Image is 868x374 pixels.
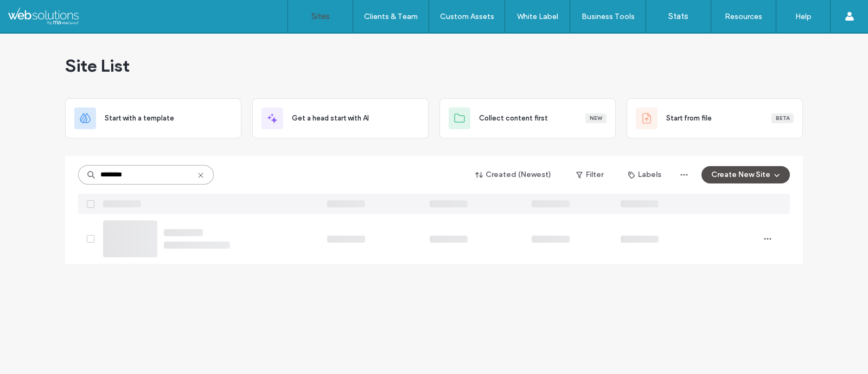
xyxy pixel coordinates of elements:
span: Site List [65,55,130,77]
label: Sites [311,11,330,21]
button: Labels [618,166,671,183]
label: Custom Assets [440,12,494,21]
span: Start with a template [105,113,174,124]
span: Get a head start with AI [292,113,369,124]
button: Create New Site [701,166,790,183]
span: Start from file [666,113,712,124]
label: Clients & Team [364,12,418,21]
div: New [585,113,607,123]
label: Resources [725,12,762,21]
div: Beta [771,113,794,123]
div: Start from fileBeta [627,98,803,138]
label: White Label [517,12,558,21]
button: Created (Newest) [466,166,561,183]
div: Start with a template [65,98,241,138]
div: Collect content firstNew [439,98,616,138]
span: Collect content first [479,113,548,124]
label: Stats [668,11,688,21]
label: Help [795,12,812,21]
label: Business Tools [582,12,635,21]
span: Help [24,8,47,17]
div: Get a head start with AI [252,98,429,138]
button: Filter [565,166,614,183]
